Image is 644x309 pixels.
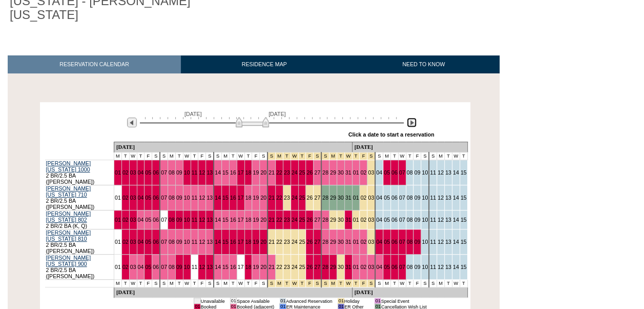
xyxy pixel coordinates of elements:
td: T [137,152,144,160]
a: 12 [438,264,444,270]
a: 20 [260,264,266,270]
span: [DATE] [268,111,286,117]
a: 25 [299,217,305,223]
a: 15 [222,264,228,270]
a: 17 [238,217,244,223]
a: 16 [230,217,236,223]
a: 07 [399,169,405,176]
a: 11 [430,264,436,270]
a: 05 [384,217,390,223]
a: 26 [306,217,313,223]
td: T [121,280,129,287]
a: 10 [422,217,428,223]
a: 10 [422,169,428,176]
td: Christmas [283,152,290,160]
a: 03 [130,195,136,201]
a: 31 [345,169,351,176]
a: 03 [368,169,374,176]
a: 31 [345,195,351,201]
td: M [437,152,445,160]
a: 09 [414,239,420,245]
a: 10 [184,264,190,270]
a: 07 [161,264,167,270]
a: 12 [438,195,444,201]
a: 11 [192,217,198,223]
td: S [214,152,221,160]
a: 08 [169,217,175,223]
a: 07 [161,217,167,223]
a: 13 [445,217,451,223]
a: 13 [206,239,213,245]
a: 04 [138,264,144,270]
a: 05 [384,264,390,270]
td: New Year's [337,152,344,160]
a: 15 [461,239,467,245]
a: 05 [384,195,390,201]
a: RESERVATION CALENDAR [8,55,181,73]
a: 12 [199,169,205,176]
a: 30 [338,264,344,270]
a: 14 [453,264,459,270]
a: 06 [153,239,159,245]
td: 2 BR/2.5 BA ([PERSON_NAME]) [45,229,114,255]
td: New Year's [329,152,337,160]
a: 30 [338,217,344,223]
a: 20 [260,217,266,223]
a: 23 [284,169,290,176]
a: [PERSON_NAME] [US_STATE] 710 [46,185,91,198]
a: 14 [215,195,221,201]
a: 29 [330,217,336,223]
a: 04 [376,217,382,223]
a: 27 [314,239,320,245]
a: 09 [414,195,420,201]
a: 01 [353,195,359,201]
a: 27 [314,217,320,223]
a: 15 [222,169,228,176]
a: 08 [407,195,413,201]
a: 13 [206,169,213,176]
a: 31 [345,239,351,245]
a: 07 [399,239,405,245]
td: 2 BR/2.5 BA ([PERSON_NAME]) [45,185,114,210]
a: 19 [253,169,259,176]
a: 22 [276,264,282,270]
a: 10 [422,195,428,201]
a: 02 [122,264,129,270]
a: 11 [430,239,436,245]
a: 09 [176,195,182,201]
a: 10 [184,195,190,201]
a: 18 [245,239,252,245]
a: 08 [169,169,175,176]
a: 19 [253,264,259,270]
a: 04 [376,239,382,245]
a: 13 [206,264,213,270]
a: 06 [391,169,398,176]
td: T [444,152,452,160]
a: 22 [276,239,282,245]
a: 11 [430,169,436,176]
a: 10 [422,239,428,245]
td: F [252,152,260,160]
a: 13 [206,217,213,223]
a: 23 [284,239,290,245]
a: 15 [222,239,228,245]
a: 13 [445,195,451,201]
a: 18 [245,264,252,270]
a: 15 [222,195,228,201]
a: 28 [322,195,328,201]
a: 11 [430,195,436,201]
td: Christmas [314,152,321,160]
a: 12 [199,264,205,270]
a: 10 [422,264,428,270]
a: 14 [453,169,459,176]
a: 16 [230,195,236,201]
td: Christmas [298,152,306,160]
a: 25 [299,239,305,245]
a: 26 [306,169,313,176]
img: Previous [127,118,137,127]
a: 24 [292,264,298,270]
a: 11 [192,239,198,245]
a: 04 [138,217,144,223]
a: 01 [115,195,121,201]
a: 17 [238,169,244,176]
